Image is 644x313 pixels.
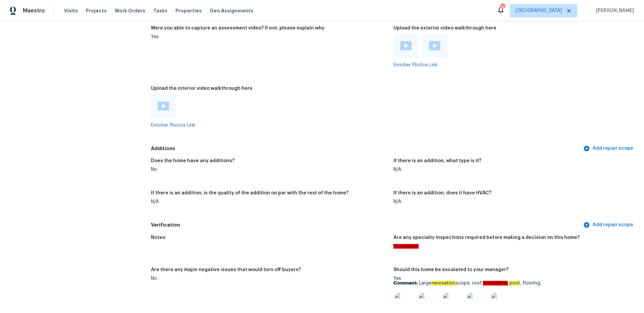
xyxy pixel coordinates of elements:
h5: If there is an addition, is the quality of the addition on par with the rest of the home? [151,191,348,195]
img: Play Video [158,102,169,111]
h5: Should this home be escalated to your manager? [393,267,508,272]
div: No [151,276,388,281]
div: 14 [500,4,505,11]
div: N/A [393,167,631,172]
a: Enricher Photos Link [151,123,195,128]
div: N/A [151,199,388,204]
span: [GEOGRAPHIC_DATA] [516,7,562,14]
img: Play Video [429,41,440,50]
span: Add repair scope [585,144,633,153]
h5: Upload the exterior video walkthrough here [393,26,496,30]
span: Maestro [23,7,45,14]
h5: Verification [151,222,582,229]
span: Visits [64,7,78,14]
a: Play Video [429,41,440,51]
h5: If there is an addition, does it have HVAC? [393,191,491,195]
h5: Does the home have any additions? [151,159,234,163]
p: Large scope, roof, , , flooring, [393,281,631,286]
div: No [151,167,388,172]
button: Add repair scope [582,142,636,155]
img: Play Video [400,41,412,50]
h5: Additions [151,145,582,152]
div: Yes [151,35,388,39]
b: Comment: [393,281,418,286]
h5: Notes: [151,235,166,240]
span: [PERSON_NAME] [593,7,634,14]
a: Play Video [158,102,169,112]
em: Foundation [393,244,419,249]
span: Tasks [153,8,167,13]
em: renovation [431,280,456,286]
h5: Are any specialty inspections required before making a decision on this home? [393,235,580,240]
span: Add repair scope [585,221,633,229]
h5: If there is an addition, what type is it? [393,159,481,163]
h5: Are there any major negative issues that would turn off buyers? [151,267,301,272]
button: Add repair scope [582,219,636,231]
a: Play Video [400,41,412,51]
em: foundation [483,281,508,286]
a: Enricher Photos Link [393,63,438,67]
span: Properties [175,7,202,14]
em: pool [509,280,520,286]
span: Geo Assignments [210,7,253,14]
span: Work Orders [115,7,145,14]
span: Projects [86,7,107,14]
h5: Upload the interior video walkthrough here [151,86,253,91]
h5: Were you able to capture an assessment video? If not, please explain why. [151,26,325,30]
div: N/A [393,199,631,204]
